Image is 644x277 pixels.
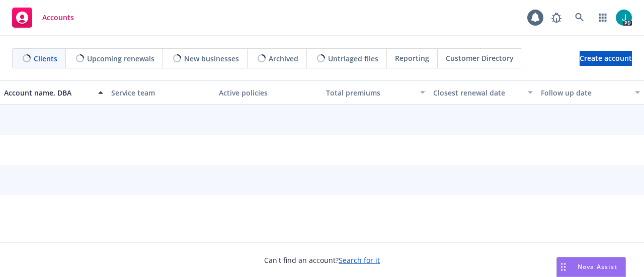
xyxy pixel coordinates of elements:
[537,80,644,105] button: Follow up date
[570,8,590,28] a: Search
[578,262,617,271] span: Nova Assist
[326,87,414,98] div: Total premiums
[264,255,380,265] span: Can't find an account?
[616,10,632,26] img: photo
[395,53,429,63] span: Reporting
[557,257,570,276] div: Drag to move
[42,14,74,22] span: Accounts
[4,87,92,98] div: Account name, DBA
[87,53,154,64] span: Upcoming renewals
[433,87,521,98] div: Closest renewal date
[580,51,632,66] a: Create account
[339,255,380,265] a: Search for it
[184,53,239,64] span: New businesses
[541,87,629,98] div: Follow up date
[546,8,567,28] a: Report a Bug
[593,8,613,28] a: Switch app
[215,80,322,105] button: Active policies
[107,80,214,105] button: Service team
[322,80,429,105] button: Total premiums
[328,53,378,64] span: Untriaged files
[269,53,298,64] span: Archived
[34,53,57,64] span: Clients
[219,87,318,98] div: Active policies
[580,49,632,68] span: Create account
[429,80,536,105] button: Closest renewal date
[8,4,78,32] a: Accounts
[111,87,210,98] div: Service team
[446,53,514,63] span: Customer Directory
[556,257,626,277] button: Nova Assist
